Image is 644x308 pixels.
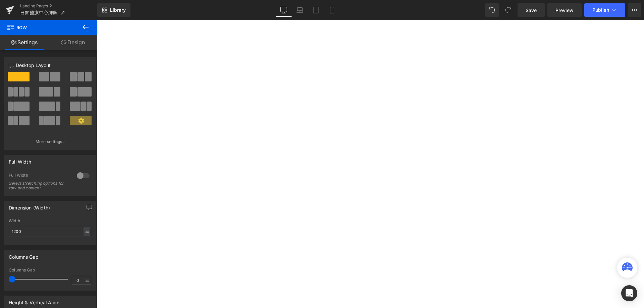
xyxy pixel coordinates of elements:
[9,62,91,69] p: Desktop Layout
[84,227,90,236] div: px
[9,201,50,210] div: Dimension (Width)
[501,3,515,17] button: Redo
[9,219,91,223] div: Width
[621,285,637,301] div: Open Intercom Messenger
[324,3,340,17] a: Mobile
[49,35,97,50] a: Design
[110,7,126,13] span: Library
[555,7,574,14] span: Preview
[9,296,59,305] div: Height & Vertical Align
[9,250,39,260] div: Columns Gap
[20,10,58,15] span: 日間醫療中心牌照
[97,3,130,17] a: New Library
[485,3,499,17] button: Undo
[584,3,625,17] button: Publish
[85,278,90,283] span: px
[4,134,96,149] button: More settings
[7,20,74,35] span: Row
[9,268,91,272] div: Columns Gap
[9,155,31,165] div: Full Width
[526,7,537,14] span: Save
[292,3,308,17] a: Laptop
[592,7,609,13] span: Publish
[9,226,91,237] input: auto
[9,181,69,190] div: Select stretching options for row and content.
[36,139,62,145] p: More settings
[20,3,97,9] a: Landing Pages
[547,3,582,17] a: Preview
[276,3,292,17] a: Desktop
[628,3,641,17] button: More
[9,173,70,180] div: Full Width
[308,3,324,17] a: Tablet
